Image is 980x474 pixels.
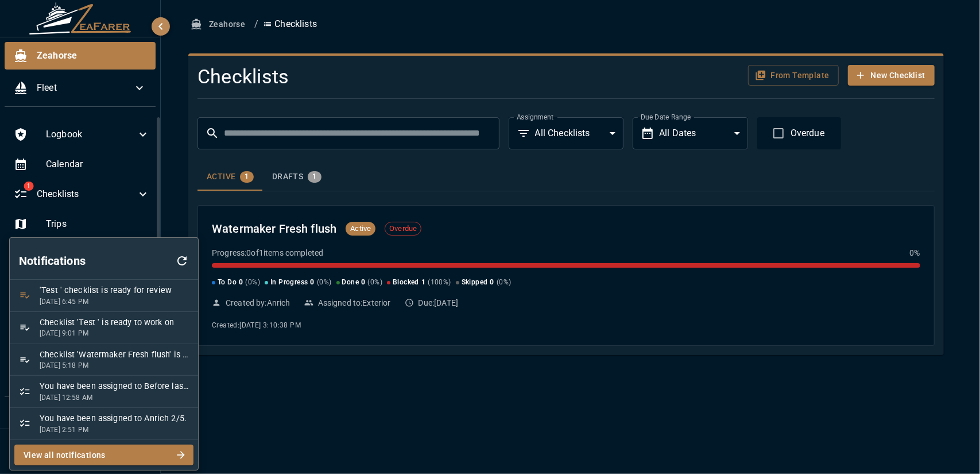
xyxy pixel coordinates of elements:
span: Checklist 'Watermaker Fresh flush' is ready to work on [40,349,189,361]
p: [DATE] 5:18 PM [40,361,189,371]
p: [DATE] 9:01 PM [40,329,189,338]
span: Checklist 'Test ' is ready to work on [40,317,189,329]
span: You have been assigned to Anrich 2/5. [40,413,189,425]
p: [DATE] 2:51 PM [40,425,189,435]
p: [DATE] 6:45 PM [40,297,189,307]
h6: Notifications [10,242,95,279]
span: 'Test ' checklist is ready for review [40,284,189,297]
p: [DATE] 12:58 AM [40,393,189,403]
button: View all notifications [14,445,193,466]
span: You have been assigned to Before last Charter. [40,380,189,393]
